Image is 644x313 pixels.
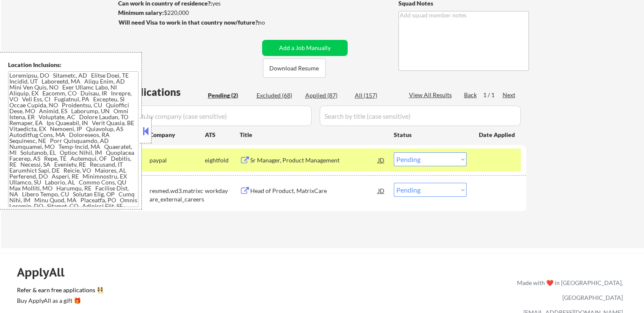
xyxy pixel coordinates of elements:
div: Pending (2) [208,91,250,100]
a: Refer & earn free applications 👯‍♀️ [17,287,340,296]
div: Excluded (68) [257,91,299,100]
div: no [258,18,282,27]
div: ApplyAll [17,265,74,279]
input: Search by title (case sensitive) [320,106,521,126]
div: Status [394,127,467,142]
button: Download Resume [263,59,326,78]
div: Head of Product, MatrixCare [250,187,378,195]
button: Add a Job Manually [262,40,348,56]
div: Company [149,131,205,139]
div: Sr Manager, Product Management [250,156,378,165]
div: All (157) [355,91,397,100]
div: Applied (87) [305,91,348,100]
strong: Will need Visa to work in that country now/future?: [119,19,260,26]
div: ATS [205,131,240,139]
strong: Minimum salary: [118,9,164,16]
div: Back [464,91,478,99]
div: Applications [121,87,205,97]
div: Location Inclusions: [8,61,138,69]
div: JD [377,152,386,168]
div: Next [503,91,516,99]
div: eightfold [205,156,240,165]
div: Date Applied [479,131,516,139]
div: resmed.wd3.matrixcare_external_careers [149,187,205,203]
div: JD [377,183,386,198]
a: Buy ApplyAll as a gift 🎁 [17,296,102,307]
div: workday [205,187,240,195]
input: Search by company (case sensitive) [121,106,312,126]
div: 1 / 1 [483,91,503,99]
div: Buy ApplyAll as a gift 🎁 [17,298,102,304]
div: $220,000 [118,8,259,17]
div: Title [240,131,386,139]
div: Made with ❤️ in [GEOGRAPHIC_DATA], [GEOGRAPHIC_DATA] [514,275,623,305]
div: paypal [149,156,205,165]
div: View All Results [409,91,454,99]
